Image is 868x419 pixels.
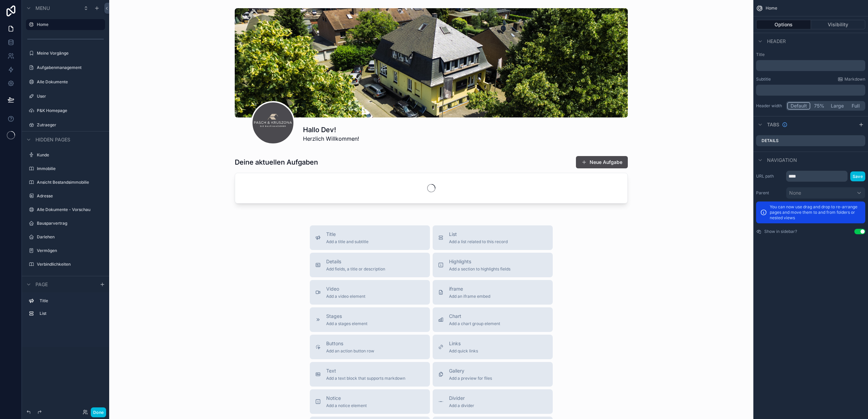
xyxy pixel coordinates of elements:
button: None [786,187,865,199]
span: Markdown [844,76,865,82]
span: None [789,190,801,196]
a: Zutraeger [37,122,101,128]
span: Add a text block that supports markdown [326,376,405,381]
span: Add a title and subtitle [326,239,368,245]
label: Ansicht Bestandsimmobilie [37,180,101,185]
span: Home [766,5,777,11]
label: Bausparvertrag [37,221,101,226]
span: Details [326,258,385,265]
span: Page [35,281,48,288]
label: Alle Dokumente [37,79,101,85]
span: Add a divider [449,403,474,408]
label: Adresse [37,193,101,199]
button: ButtonsAdd an action button row [310,335,430,359]
label: Kunde [37,152,101,158]
button: Default [787,102,810,110]
button: ChartAdd a chart group element [433,307,553,332]
span: Header [767,38,786,45]
button: StagesAdd a stages element [310,307,430,332]
label: Show in sidebar? [764,229,797,234]
button: Visibility [811,20,866,29]
span: Add a preview for files [449,376,492,381]
label: Alle Dokumente - Vorschau [37,207,101,212]
label: Title [40,298,100,304]
label: User [37,94,101,99]
p: You can now use drag and drop to re-arrange pages and move them to and from folders or nested views [770,204,861,221]
span: Gallery [449,367,492,374]
span: Add an iframe embed [449,294,490,299]
button: TextAdd a text block that supports markdown [310,362,430,387]
label: Parent [756,190,783,196]
label: Home [37,22,101,27]
button: ListAdd a list related to this record [433,225,553,250]
span: Add a chart group element [449,321,500,326]
span: Tabs [767,121,779,128]
span: Add a list related to this record [449,239,508,245]
label: Header width [756,103,783,109]
span: Divider [449,395,474,402]
span: Links [449,340,478,347]
a: Markdown [838,76,865,82]
span: Stages [326,313,367,320]
button: Done [91,407,106,417]
label: Immobilie [37,166,101,171]
button: Full [847,102,864,110]
span: Add an action button row [326,348,374,354]
span: Navigation [767,157,797,164]
div: scrollable content [756,85,865,96]
span: Notice [326,395,367,402]
span: Buttons [326,340,374,347]
label: Meine Vorgänge [37,51,101,56]
button: 75% [810,102,828,110]
button: Options [756,20,811,29]
label: List [40,311,100,316]
button: DetailsAdd fields, a title or description [310,253,430,277]
button: LinksAdd quick links [433,335,553,359]
span: Add a stages element [326,321,367,326]
button: GalleryAdd a preview for files [433,362,553,387]
span: Add quick links [449,348,478,354]
span: Menu [35,5,50,12]
label: P&K Homepage [37,108,101,113]
span: Chart [449,313,500,320]
label: URL path [756,173,783,179]
span: Hidden pages [35,136,70,143]
button: Save [850,171,865,181]
label: Subtitle [756,76,771,82]
span: Title [326,231,368,238]
label: Title [756,52,865,57]
button: VideoAdd a video element [310,280,430,305]
button: iframeAdd an iframe embed [433,280,553,305]
a: Aufgabenmanagement [37,65,101,70]
button: Large [828,102,847,110]
label: Darlehen [37,234,101,240]
label: Vermögen [37,248,101,253]
span: Text [326,367,405,374]
label: Details [762,138,779,143]
div: scrollable content [756,60,865,71]
button: DividerAdd a divider [433,389,553,414]
button: NoticeAdd a notice element [310,389,430,414]
button: HighlightsAdd a section to highlights fields [433,253,553,277]
span: Add a video element [326,294,365,299]
span: Add a section to highlights fields [449,266,510,272]
label: Verbindlichkeiten [37,262,101,267]
span: Highlights [449,258,510,265]
span: Add a notice element [326,403,367,408]
span: iframe [449,285,490,292]
span: Add fields, a title or description [326,266,385,272]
